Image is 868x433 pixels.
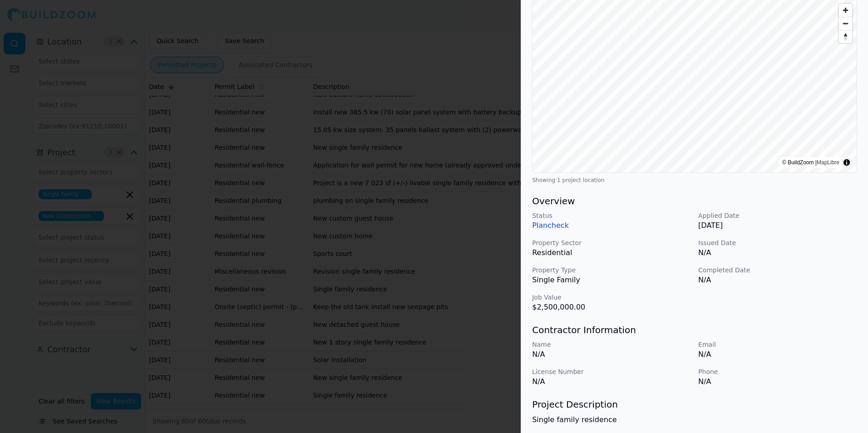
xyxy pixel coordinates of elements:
[532,324,857,336] h3: Contractor Information
[532,349,691,360] p: N/A
[698,275,857,285] p: N/A
[698,220,857,231] p: [DATE]
[841,157,852,168] summary: Toggle attribution
[839,30,852,43] button: Reset bearing to north
[839,4,852,17] button: Zoom in
[698,266,857,275] p: Completed Date
[532,367,691,376] p: License Number
[698,349,857,360] p: N/A
[532,414,857,425] p: Single family residence
[532,211,691,220] p: Status
[698,376,857,387] p: N/A
[698,340,857,349] p: Email
[782,158,839,167] div: © BuildZoom |
[698,211,857,220] p: Applied Date
[698,367,857,376] p: Phone
[817,159,839,166] a: MapLibre
[532,220,691,231] p: Plancheck
[532,177,857,184] div: Showing 1 project location
[532,247,691,258] p: Residential
[532,266,691,275] p: Property Type
[698,247,857,258] p: N/A
[532,293,691,302] p: Job Value
[698,238,857,247] p: Issued Date
[532,302,691,313] p: $2,500,000.00
[532,340,691,349] p: Name
[532,275,691,285] p: Single Family
[532,238,691,247] p: Property Sector
[532,398,857,411] h3: Project Description
[532,195,857,207] h3: Overview
[532,376,691,387] p: N/A
[839,17,852,30] button: Zoom out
